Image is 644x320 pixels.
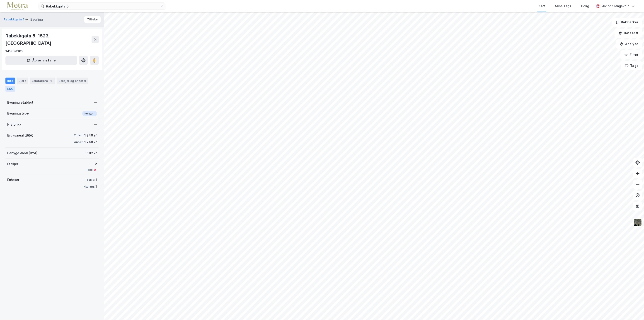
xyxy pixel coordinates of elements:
button: Bokmerker [612,18,642,27]
div: Bolig [581,3,589,9]
div: Leietakere [30,78,55,84]
div: Kontrollprogram for chat [621,298,644,320]
img: 9k= [633,218,642,227]
div: Bygning [30,17,43,22]
div: 2 [85,161,97,167]
div: Totalt: [74,134,83,137]
div: Etasjer [7,161,18,167]
button: Tilbake [84,16,101,23]
div: Etasjer og enheter [59,79,87,83]
div: 1 [95,184,97,189]
div: — [94,100,97,105]
div: Info [5,78,15,84]
div: Bebygd areal (BYA) [7,150,37,156]
div: Bygningstype [7,111,29,116]
div: — [94,122,97,127]
div: 145681103 [5,49,24,54]
div: 1 182 ㎡ [85,150,97,156]
div: Eiere [17,78,28,84]
div: 1 [95,177,97,183]
div: Enheter [7,177,19,183]
div: Heis: [85,168,92,172]
div: 4 [49,78,53,83]
div: Næring: [84,185,94,188]
button: Analyse [616,39,642,49]
div: Øivind Slangsvold [601,3,629,9]
div: Bygning etablert [7,100,33,105]
div: Kart [539,3,545,9]
div: Rabekkgata 5, 1523, [GEOGRAPHIC_DATA] [5,32,92,47]
input: Søk på adresse, matrikkel, gårdeiere, leietakere eller personer [44,3,160,10]
button: Tags [621,61,642,70]
div: Annet: [74,140,83,144]
div: Mine Tags [555,3,571,9]
iframe: Chat Widget [621,298,644,320]
div: Bruksareal (BRA) [7,133,33,138]
button: Åpne i ny fane [5,56,77,65]
button: Filter [620,50,642,59]
button: Rabekkgata 5 [4,17,25,22]
div: Historikk [7,122,21,127]
div: ESG [5,86,15,92]
button: Datasett [615,29,642,38]
img: metra-logo.256734c3b2bbffee19d4.png [7,2,28,10]
div: Totalt: [85,178,94,182]
div: 1 240 ㎡ [84,139,97,145]
div: 1 240 ㎡ [84,133,97,138]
